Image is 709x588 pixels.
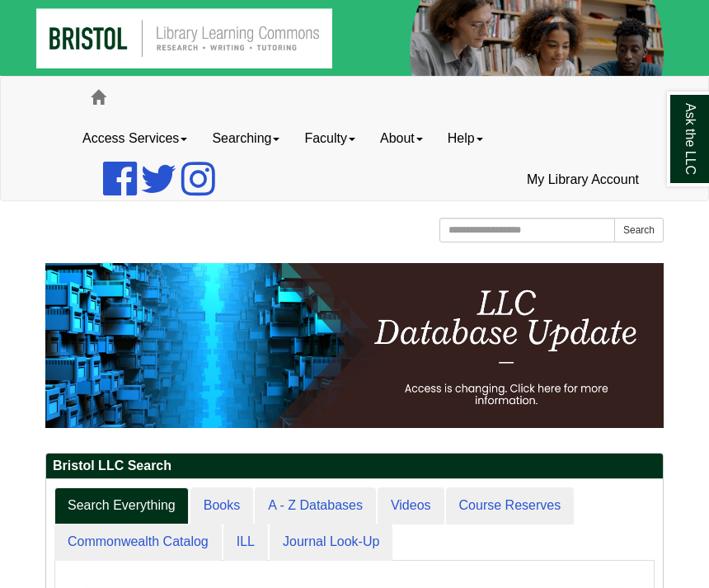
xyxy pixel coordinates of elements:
a: Searching [200,118,292,159]
a: Videos [378,487,444,524]
a: Faculty [292,118,368,159]
a: Commonwealth Catalog [54,524,222,561]
a: Help [435,118,495,159]
h2: Bristol LLC Search [46,454,663,479]
a: Access Services [70,118,200,159]
button: Search [614,218,664,242]
a: About [368,118,435,159]
a: Course Reserves [446,487,575,524]
a: ILL [223,524,268,561]
a: A - Z Databases [255,487,376,524]
img: HTML tutorial [45,263,664,428]
a: Books [190,487,253,524]
a: Search Everything [54,487,189,524]
a: My Library Account [514,159,651,200]
a: Journal Look-Up [270,524,392,561]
